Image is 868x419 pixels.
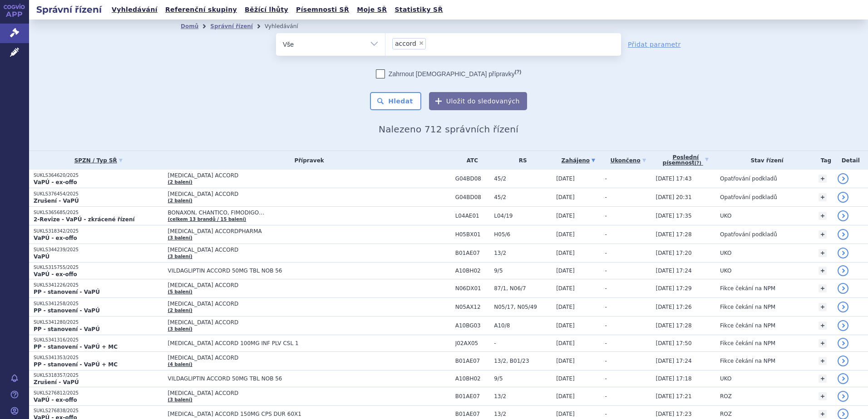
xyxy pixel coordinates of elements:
[168,289,192,294] a: (5 balení)
[489,151,552,170] th: RS
[34,289,100,295] strong: PP - stanovení - VaPÚ
[455,340,490,346] span: J02AX05
[819,339,827,347] a: +
[494,411,552,417] span: 13/2
[494,213,552,219] span: L04/19
[605,322,607,329] span: -
[720,213,731,219] span: UKO
[695,161,701,166] abbr: (?)
[34,301,163,307] p: SUKLS341258/2025
[168,209,395,216] span: BONAXON, CHANTICO, FIMODIGO…
[556,231,575,238] span: [DATE]
[392,4,445,16] a: Statistiky SŘ
[34,271,77,278] strong: VaPÚ - ex-offo
[605,285,607,292] span: -
[720,340,775,346] span: Fikce čekání na NPM
[34,228,163,234] p: SUKLS318342/2025
[494,304,552,310] span: N05/17, N05/49
[556,393,575,400] span: [DATE]
[376,69,521,78] label: Zahrnout [DEMOGRAPHIC_DATA] přípravky
[833,151,868,170] th: Detail
[168,228,395,234] span: [MEDICAL_DATA] ACCORDPHARMA
[838,320,848,331] a: detail
[168,217,246,222] a: (celkem 13 brandů / 15 balení)
[168,375,395,382] span: VILDAGLIPTIN ACCORD 50MG TBL NOB 56
[656,411,692,417] span: [DATE] 17:23
[168,172,395,179] span: [MEDICAL_DATA] ACCORD
[838,248,848,258] a: detail
[819,303,827,311] a: +
[34,361,118,368] strong: PP - stanovení - VaPÚ + MC
[168,397,192,402] a: (3 balení)
[556,340,575,346] span: [DATE]
[429,92,527,110] button: Uložit do sledovaných
[819,375,827,383] a: +
[819,410,827,418] a: +
[168,340,395,346] span: [MEDICAL_DATA] ACCORD 100MG INF PLV CSL 1
[720,358,775,364] span: Fikce čekání na NPM
[838,283,848,294] a: detail
[819,357,827,365] a: +
[656,250,692,256] span: [DATE] 17:20
[34,390,163,396] p: SUKLS276812/2025
[34,355,163,361] p: SUKLS341353/2025
[656,268,692,274] span: [DATE] 17:24
[181,23,198,29] a: Domů
[605,154,651,167] a: Ukončeno
[656,175,692,182] span: [DATE] 17:43
[168,198,192,203] a: (2 balení)
[720,304,775,310] span: Fikce čekání na NPM
[556,322,575,329] span: [DATE]
[34,247,163,253] p: SUKLS344239/2025
[34,264,163,271] p: SUKLS315755/2025
[720,322,775,329] span: Fikce čekání na NPM
[168,411,395,417] span: [MEDICAL_DATA] ACCORD 150MG CPS DUR 60X1
[656,375,692,382] span: [DATE] 17:18
[168,390,395,396] span: [MEDICAL_DATA] ACCORD
[455,175,490,182] span: G04BD08
[656,322,692,329] span: [DATE] 17:28
[838,302,848,312] a: detail
[34,319,163,326] p: SUKLS341280/2025
[838,356,848,366] a: detail
[556,375,575,382] span: [DATE]
[605,411,607,417] span: -
[819,322,827,330] a: +
[455,393,490,400] span: B01AE07
[556,213,575,219] span: [DATE]
[556,154,600,167] a: Zahájeno
[656,358,692,364] span: [DATE] 17:24
[494,268,552,274] span: 9/5
[168,308,192,313] a: (2 balení)
[838,229,848,240] a: detail
[838,192,848,203] a: detail
[168,268,395,274] span: VILDAGLIPTIN ACCORD 50MG TBL NOB 56
[455,194,490,200] span: G04BD08
[819,392,827,400] a: +
[34,253,49,260] strong: VaPÚ
[109,4,160,16] a: Vyhledávání
[419,40,424,46] span: ×
[168,282,395,288] span: [MEDICAL_DATA] ACCORD
[34,379,79,385] strong: Zrušení - VaPÚ
[168,191,395,197] span: [MEDICAL_DATA] ACCORD
[720,231,777,238] span: Opatřování podkladů
[656,194,692,200] span: [DATE] 20:31
[628,40,681,49] a: Přidat parametr
[293,4,352,16] a: Písemnosti SŘ
[556,268,575,274] span: [DATE]
[819,267,827,275] a: +
[720,194,777,200] span: Opatřování podkladů
[455,231,490,238] span: H05BX01
[168,180,192,185] a: (2 balení)
[556,411,575,417] span: [DATE]
[494,358,552,364] span: 13/2, B01/23
[605,250,607,256] span: -
[455,213,490,219] span: L04AE01
[656,304,692,310] span: [DATE] 17:26
[34,397,77,403] strong: VaPÚ - ex-offo
[34,179,77,185] strong: VaPÚ - ex-offo
[819,212,827,220] a: +
[242,4,291,16] a: Běžící lhůty
[556,250,575,256] span: [DATE]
